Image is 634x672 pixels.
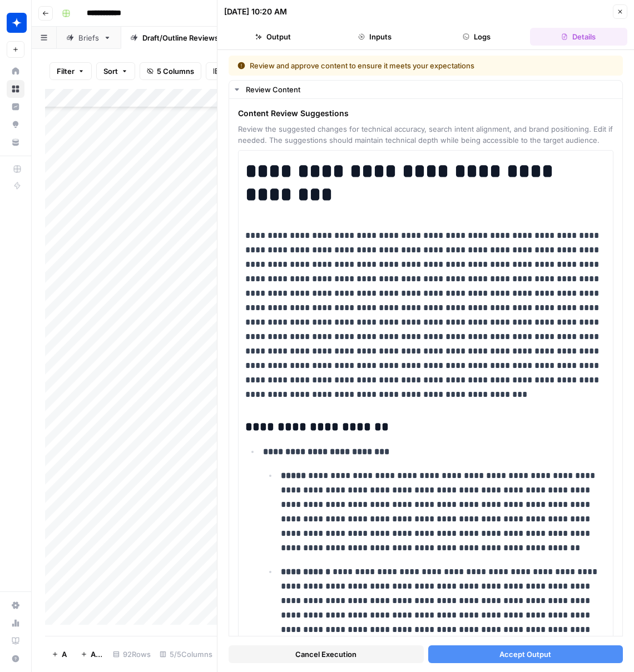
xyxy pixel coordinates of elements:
[326,28,423,46] button: Inputs
[229,645,424,663] button: Cancel Execution
[295,649,356,660] span: Cancel Execution
[7,98,24,116] a: Insights
[157,66,194,77] span: 5 Columns
[78,32,99,43] div: Briefs
[224,28,321,46] button: Output
[103,66,118,77] span: Sort
[7,9,24,37] button: Workspace: Wiz
[237,60,544,71] div: Review and approve content to ensure it meets your expectations
[57,27,121,49] a: Briefs
[108,645,155,663] div: 92 Rows
[7,116,24,133] a: Opportunities
[530,28,627,46] button: Details
[428,645,623,663] button: Accept Output
[7,62,24,80] a: Home
[140,62,201,80] button: 5 Columns
[7,596,24,614] a: Settings
[7,133,24,151] a: Your Data
[238,123,613,146] span: Review the suggested changes for technical accuracy, search intent alignment, and brand positioni...
[74,645,108,663] button: Add 10 Rows
[91,649,102,660] span: Add 10 Rows
[7,80,24,98] a: Browse
[7,614,24,632] a: Usage
[238,108,613,119] span: Content Review Suggestions
[62,649,67,660] span: Add Row
[7,650,24,668] button: Help + Support
[155,645,217,663] div: 5/5 Columns
[121,27,240,49] a: Draft/Outline Reviews
[428,28,526,46] button: Logs
[224,6,287,17] div: [DATE] 10:20 AM
[246,84,616,95] div: Review Content
[229,81,622,98] button: Review Content
[7,632,24,650] a: Learning Hub
[7,13,27,33] img: Wiz Logo
[96,62,135,80] button: Sort
[142,32,219,43] div: Draft/Outline Reviews
[499,649,551,660] span: Accept Output
[49,62,92,80] button: Filter
[57,66,75,77] span: Filter
[45,645,74,663] button: Add Row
